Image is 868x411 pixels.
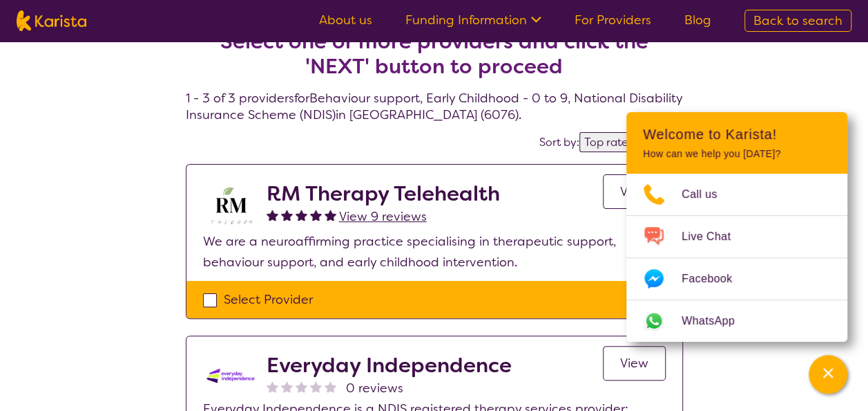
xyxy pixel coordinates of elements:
[281,209,293,221] img: fullstar
[203,353,258,399] img: kdssqoqrr0tfqzmv8ac0.png
[626,112,847,342] div: Channel Menu
[281,381,293,392] img: nonereviewstar
[17,10,86,31] img: Karista logo
[267,209,278,221] img: fullstar
[339,208,427,225] span: View 9 reviews
[620,355,648,372] span: View
[620,183,648,200] span: View
[325,381,336,392] img: nonereviewstar
[809,355,847,394] button: Channel Menu
[325,209,336,221] img: fullstar
[753,12,842,29] span: Back to search
[267,381,278,392] img: nonereviewstar
[203,231,666,273] p: We are a neuroaffirming practice specialising in therapeutic support, behaviour support, and earl...
[296,381,307,392] img: nonereviewstar
[626,174,847,342] ul: Choose channel
[682,226,747,247] span: Live Chat
[603,346,666,381] a: View
[643,148,831,160] p: How can we help you [DATE]?
[346,378,403,399] span: 0 reviews
[319,12,372,28] a: About us
[539,135,579,149] label: Sort by:
[603,174,666,209] a: View
[682,268,749,289] span: Facebook
[203,181,258,231] img: b3hjthhf71fnbidirs13.png
[626,300,847,342] a: Web link opens in a new tab.
[575,12,651,28] a: For Providers
[684,12,711,28] a: Blog
[405,12,541,28] a: Funding Information
[310,381,322,392] img: nonereviewstar
[296,209,307,221] img: fullstar
[267,181,500,206] h2: RM Therapy Telehealth
[682,184,734,205] span: Call us
[682,311,751,331] span: WhatsApp
[202,29,666,79] h2: Select one or more providers and click the 'NEXT' button to proceed
[339,206,427,227] a: View 9 reviews
[744,10,851,32] a: Back to search
[267,353,512,378] h2: Everyday Independence
[643,126,831,143] h2: Welcome to Karista!
[310,209,322,221] img: fullstar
